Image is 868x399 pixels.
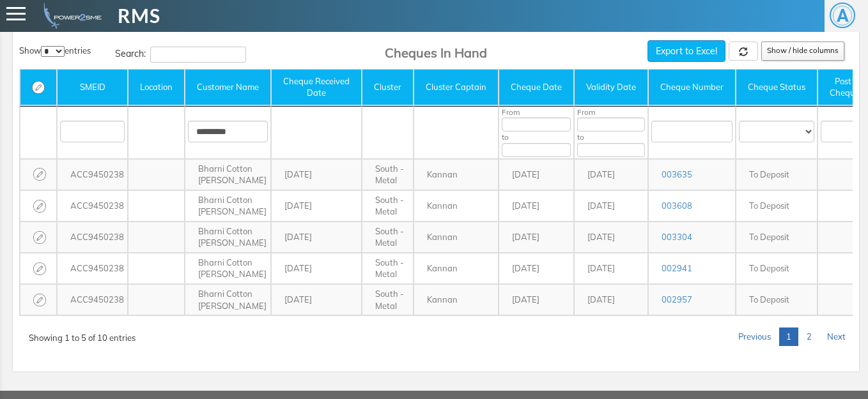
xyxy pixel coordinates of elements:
td: To Deposit [736,222,818,253]
label: Show entries [19,45,91,57]
td: [DATE] [574,253,648,284]
img: admin [38,3,102,29]
th: Cheque&nbsp;Received Date: activate to sort column ascending [271,70,362,107]
th: Validity&nbsp;Date: activate to sort column ascending [574,70,648,107]
td: ACC9450238 [57,190,128,222]
td: [DATE] [499,190,574,222]
td: [DATE] [574,284,648,315]
span: From to [577,107,645,156]
td: Bharni Cotton [PERSON_NAME] [185,159,271,190]
th: Cheque&nbsp;Number: activate to sort column ascending [648,70,736,107]
td: [DATE] [271,159,362,190]
td: ACC9450238 [57,284,128,315]
td: [DATE] [574,222,648,253]
td: Kannan [414,222,499,253]
a: 2 [800,327,819,346]
td: Kannan [414,253,499,284]
button: Export to Excel [647,40,725,62]
th: Cheque&nbsp;Date: activate to sort column ascending [499,70,574,107]
a: Previous [731,327,778,346]
span: RMS [118,2,160,29]
td: ACC9450238 [57,253,128,284]
td: [DATE] [499,159,574,190]
td: South - Metal [362,222,414,253]
td: South - Metal [362,253,414,284]
td: Bharni Cotton [PERSON_NAME] [185,253,271,284]
td: South - Metal [362,159,414,190]
div: Showing 1 to 5 of 10 entries [29,326,136,343]
span: A [830,3,855,28]
td: Kannan [414,190,499,222]
label: Search: [115,47,246,63]
td: [DATE] [499,222,574,253]
button: Show / hide columns [761,41,844,61]
th: SMEID: activate to sort column ascending [57,70,128,107]
span: Show / hide columns [767,46,839,55]
th: Cluster&nbsp;Captain: activate to sort column ascending [414,70,499,107]
td: [DATE] [574,159,648,190]
th: Cluster: activate to sort column ascending [362,70,414,107]
th: Cheque&nbsp;Status: activate to sort column ascending [736,70,818,107]
td: To Deposit [736,159,818,190]
td: Kannan [414,159,499,190]
span: From to [502,107,571,156]
a: 1 [779,327,798,346]
a: 003304 [662,232,692,242]
td: To Deposit [736,190,818,222]
th: Location: activate to sort column ascending [128,70,185,107]
td: [DATE] [499,253,574,284]
td: [DATE] [271,222,362,253]
td: To Deposit [736,253,818,284]
td: Bharni Cotton [PERSON_NAME] [185,222,271,253]
select: Showentries [41,46,65,57]
td: ACC9450238 [57,159,128,190]
td: ACC9450238 [57,222,128,253]
td: [DATE] [271,284,362,315]
td: [DATE] [499,284,574,315]
td: To Deposit [736,284,818,315]
td: Kannan [414,284,499,315]
td: South - Metal [362,190,414,222]
a: 002957 [662,294,692,305]
a: 002941 [662,263,692,273]
input: Search: [150,47,246,63]
a: 003635 [662,169,692,179]
td: [DATE] [271,190,362,222]
td: [DATE] [271,253,362,284]
th: Customer&nbsp;Name: activate to sort column ascending [185,70,271,107]
a: 003608 [662,200,692,211]
td: [DATE] [574,190,648,222]
td: Bharni Cotton [PERSON_NAME] [185,190,271,222]
td: Bharni Cotton [PERSON_NAME] [185,284,271,315]
a: Next [820,327,853,346]
td: South - Metal [362,284,414,315]
th: : activate to sort column ascending [20,70,57,107]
